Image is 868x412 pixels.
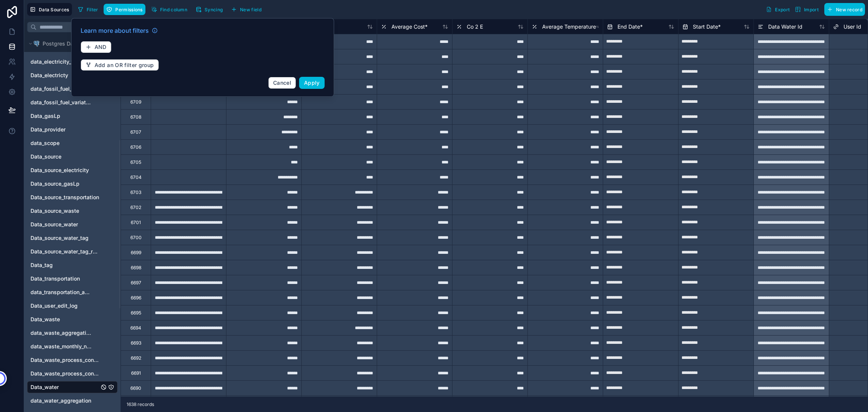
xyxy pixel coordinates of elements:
div: Data_tag [27,259,118,271]
span: Data_transportation [31,275,80,282]
div: 6696 [131,295,141,301]
span: Filter [87,7,98,12]
span: Export [775,7,790,12]
button: New record [824,3,865,16]
span: data_transportation_aggregation [31,288,92,296]
div: Data_waste [27,313,118,325]
div: 6702 [130,204,141,211]
a: Data_source_electricity [31,166,99,174]
div: Data_source_water_tag [27,232,118,244]
a: Data_source_water_tag_relationship [31,248,99,255]
div: Data_source_waste [27,205,118,217]
div: 6701 [131,220,141,226]
a: data_waste_monthly_normalization [31,343,92,350]
div: 6700 [130,235,142,241]
div: data_scope [27,137,118,149]
span: Cancel [273,79,291,86]
a: Data_waste [31,316,99,323]
div: data_fossil_fuel_monthly_normalization [27,83,118,95]
div: 6699 [131,250,141,256]
div: Data_source_water [27,218,118,230]
span: Postgres Database [43,40,91,47]
div: data_transportation_aggregation [27,286,118,298]
div: Data_electricty [27,69,118,81]
div: 6706 [130,144,141,150]
div: 6697 [131,280,141,286]
a: data_electricity_variation [31,58,92,66]
span: New record [836,7,862,12]
a: data_fossil_fuel_variation [31,99,92,106]
div: 6703 [130,189,141,195]
span: Data_source_gasLp [31,180,79,188]
a: Data_transportation [31,275,99,282]
div: Data_source_water_tag_relationship [27,246,118,258]
a: Data_provider [31,126,99,133]
button: Postgres logoPostgres Database [27,38,107,49]
div: Data_waste_process_config_location [27,368,118,380]
div: 6694 [130,325,141,331]
a: Data_waste_process_config [31,356,99,364]
span: Syncing [205,7,223,12]
span: New field [240,7,261,12]
div: 6704 [130,174,142,180]
span: Data_tag [31,261,53,269]
a: New record [821,3,865,16]
span: Data_source_water [31,221,78,228]
a: Data_gasLp [31,112,99,120]
button: AND [81,41,112,53]
button: Import [792,3,821,16]
span: Data_gasLp [31,112,60,120]
img: Postgres logo [34,41,40,47]
button: Filter [75,4,101,15]
span: data_scope [31,139,60,147]
span: Data_source_transportation [31,194,99,201]
span: Data_source_waste [31,207,79,215]
span: Co 2 E [467,23,483,31]
span: Add an OR filter group [95,62,154,69]
div: 6705 [130,159,141,165]
span: Data_provider [31,126,66,133]
button: Apply [299,77,325,89]
div: data_waste_aggregation [27,327,118,339]
span: 1638 records [127,401,154,407]
span: Data_waste_process_config_location [31,370,99,377]
span: Learn more about filters [81,26,149,35]
a: Data_source_water_tag [31,234,99,242]
a: Data_electricty [31,72,99,79]
span: Data_source_electricity [31,166,89,174]
span: End Date * [617,23,643,31]
div: 6709 [130,99,141,105]
span: Data Water Id [768,23,802,31]
div: Data_source [27,151,118,163]
span: Import [804,7,819,12]
div: Data_gasLp [27,110,118,122]
div: 6698 [131,265,141,271]
span: data_water_aggregation [31,397,91,404]
span: Data Sources [39,7,69,12]
div: data_electricity_variation [27,56,118,68]
a: data_fossil_fuel_monthly_normalization [31,85,92,93]
span: Apply [304,79,320,86]
div: data_water_aggregation [27,395,118,407]
button: Find column [148,4,190,15]
span: Permissions [115,7,142,12]
span: Average Cost * [391,23,428,31]
div: Data_source_electricity [27,164,118,176]
span: Start Date * [693,23,721,31]
button: New field [228,4,264,15]
div: 6707 [130,129,141,135]
a: data_waste_aggregation [31,329,92,337]
span: User Id [844,23,861,31]
span: Data_water [31,383,59,391]
a: Permissions [104,4,148,15]
div: Data_transportation [27,273,118,285]
div: 6692 [131,355,141,361]
div: 6691 [131,370,141,376]
a: Learn more about filters [81,26,158,35]
button: Export [763,3,792,16]
span: Data_user_edit_log [31,302,78,310]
